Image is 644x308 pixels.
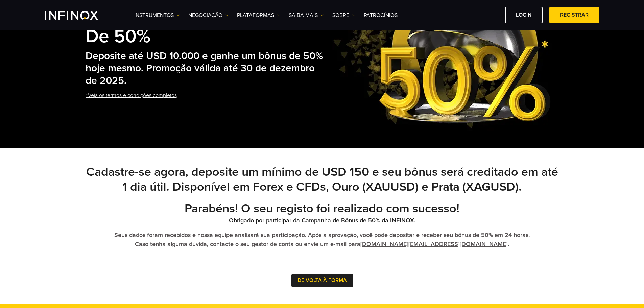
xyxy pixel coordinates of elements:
[188,11,229,19] a: NEGOCIAÇÃO
[289,11,324,19] a: Saiba mais
[364,11,398,19] a: Patrocínios
[86,87,177,104] a: *Veja os termos e condições completos
[86,50,326,87] h2: Deposite até USD 10.000 e ganhe um bônus de 50% hoje mesmo. Promoção válida até 30 de dezembro de...
[549,7,599,23] a: Registrar
[185,201,459,216] strong: Parabéns! O seu registo foi realizado com sucesso!
[237,11,280,19] a: PLATAFORMAS
[134,11,180,19] a: Instrumentos
[45,11,114,20] a: INFINOX Logo
[114,231,530,248] strong: Seus dados foram recebidos e nossa equipe analisará sua participação. Após a aprovação, você pode...
[86,165,559,194] h2: Cadastre-se agora, deposite um mínimo de USD 150 e seu bônus será creditado em até 1 dia útil. Di...
[332,11,355,19] a: SOBRE
[505,7,543,23] a: Login
[229,217,415,224] strong: Obrigado por participar da Campanha de Bônus de 50% da INFINOX.
[291,274,353,287] button: DE VOLTA À FORMA
[360,240,508,248] a: [DOMAIN_NAME][EMAIL_ADDRESS][DOMAIN_NAME]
